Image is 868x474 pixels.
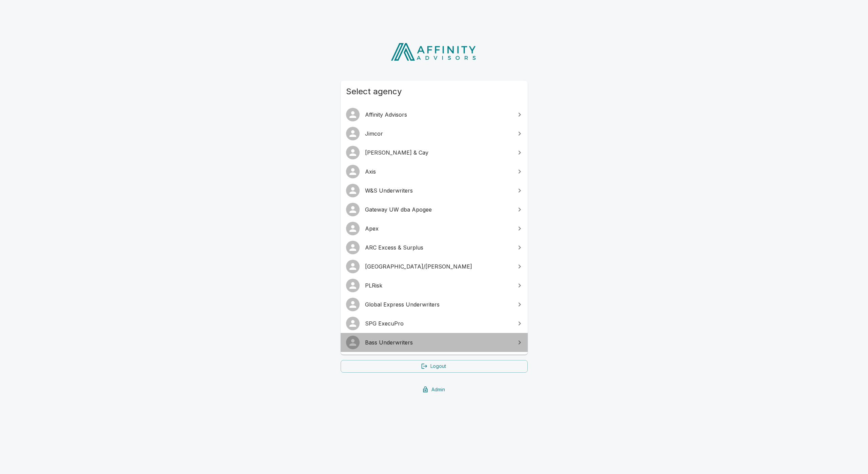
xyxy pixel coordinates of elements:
[341,314,528,333] a: SPG ExecuPro
[365,224,511,233] span: Apex
[365,281,511,290] span: PLRisk
[341,238,528,257] a: ARC Excess & Surplus
[365,186,511,195] span: W&S Underwriters
[341,181,528,200] a: W&S Underwriters
[341,360,528,373] a: Logout
[341,383,528,396] a: Admin
[341,219,528,238] a: Apex
[341,162,528,181] a: Axis
[365,205,511,214] span: Gateway UW dba Apogee
[341,124,528,143] a: Jimcor
[365,111,511,119] span: Affinity Advisors
[365,338,511,347] span: Bass Underwriters
[341,200,528,219] a: Gateway UW dba Apogee
[365,130,511,138] span: Jimcor
[365,262,511,271] span: [GEOGRAPHIC_DATA]/[PERSON_NAME]
[385,41,483,63] img: Affinity Advisors Logo
[365,319,511,328] span: SPG ExecuPro
[365,243,511,252] span: ARC Excess & Surplus
[341,276,528,295] a: PLRisk
[365,167,511,176] span: Axis
[341,105,528,124] a: Affinity Advisors
[341,295,528,314] a: Global Express Underwriters
[341,143,528,162] a: [PERSON_NAME] & Cay
[365,149,511,157] span: [PERSON_NAME] & Cay
[341,257,528,276] a: [GEOGRAPHIC_DATA]/[PERSON_NAME]
[365,300,511,309] span: Global Express Underwriters
[341,333,528,352] a: Bass Underwriters
[346,86,522,97] span: Select agency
